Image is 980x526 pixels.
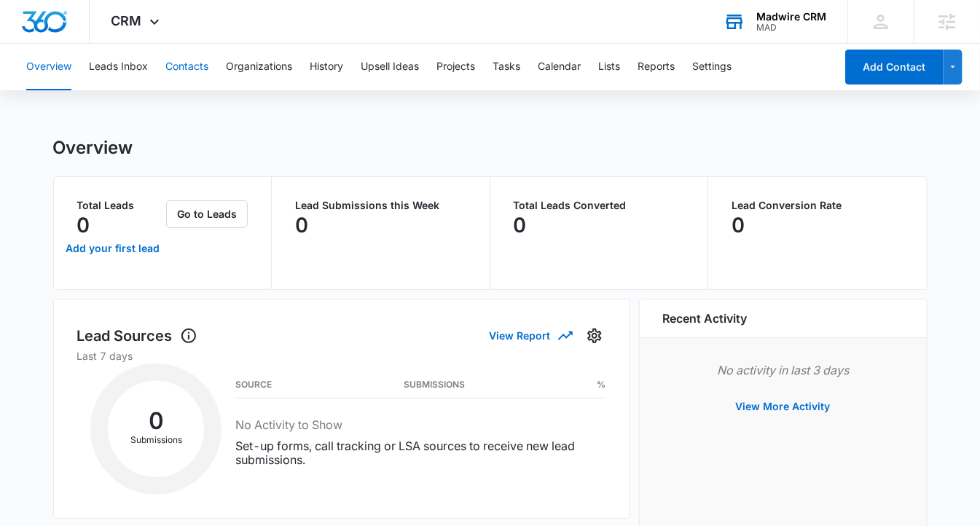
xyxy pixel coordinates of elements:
[77,213,90,237] p: 0
[756,11,826,23] div: account name
[845,50,944,85] button: Add Contact
[295,213,308,237] p: 0
[598,44,620,90] button: Lists
[490,323,571,348] button: View Report
[166,200,248,228] button: Go to Leads
[638,44,675,90] button: Reports
[514,213,527,237] p: 0
[77,348,606,364] p: Last 7 days
[597,381,605,388] h3: %
[732,213,745,237] p: 0
[663,310,748,327] h6: Recent Activity
[361,44,419,90] button: Upsell Ideas
[63,231,164,266] a: Add your first lead
[235,416,605,433] h3: No Activity to Show
[538,44,581,90] button: Calendar
[663,361,903,379] p: No activity in last 3 days
[108,433,204,447] p: Submissions
[692,44,732,90] button: Settings
[89,44,148,90] button: Leads Inbox
[493,44,520,90] button: Tasks
[53,137,133,159] h1: Overview
[404,381,465,388] h3: Submissions
[111,13,142,28] span: CRM
[436,44,475,90] button: Projects
[732,200,903,211] p: Lead Conversion Rate
[235,439,605,467] p: Set-up forms, call tracking or LSA sources to receive new lead submissions.
[26,44,71,90] button: Overview
[310,44,343,90] button: History
[235,381,272,388] h3: Source
[583,324,606,348] button: Settings
[226,44,292,90] button: Organizations
[756,23,826,33] div: account id
[77,325,197,347] h1: Lead Sources
[108,412,204,431] h2: 0
[295,200,466,211] p: Lead Submissions this Week
[165,44,208,90] button: Contacts
[166,208,248,220] a: Go to Leads
[514,200,685,211] p: Total Leads Converted
[721,389,845,424] button: View More Activity
[77,200,164,211] p: Total Leads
